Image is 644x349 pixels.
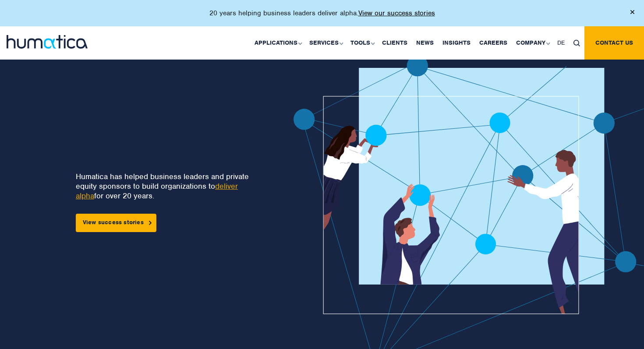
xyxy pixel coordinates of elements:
[76,181,238,201] a: deliver alpha
[250,26,305,60] a: Applications
[475,26,512,60] a: Careers
[346,26,378,60] a: Tools
[76,214,156,232] a: View success stories
[305,26,346,60] a: Services
[358,9,435,18] a: View our success stories
[76,172,264,201] p: Humatica has helped business leaders and private equity sponsors to build organizations to for ov...
[209,9,435,18] p: 20 years helping business leaders deliver alpha.
[553,26,569,60] a: DE
[149,221,152,225] img: arrowicon
[557,39,565,46] span: DE
[573,40,580,46] img: search_icon
[584,26,644,60] a: Contact us
[512,26,553,60] a: Company
[412,26,438,60] a: News
[438,26,475,60] a: Insights
[7,35,88,49] img: logo
[378,26,412,60] a: Clients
